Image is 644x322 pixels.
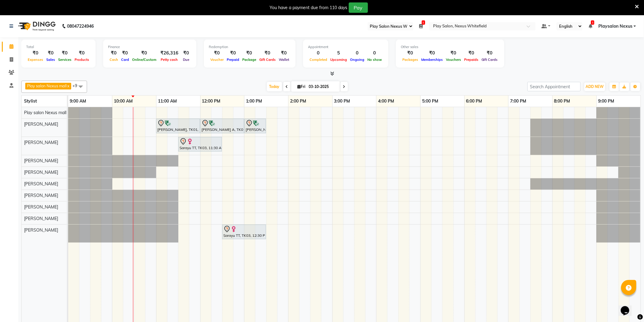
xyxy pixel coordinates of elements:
span: Cash [108,58,120,62]
span: Stylist [24,98,37,104]
span: Package [241,58,258,62]
div: Total [26,44,91,50]
span: ADD NEW [586,84,604,89]
span: Fri [296,84,307,89]
div: ₹0 [258,50,277,57]
span: Gift Cards [258,58,277,62]
div: ₹0 [420,50,444,57]
a: 3:00 PM [333,97,352,106]
span: Expenses [26,58,45,62]
iframe: chat widget [618,298,638,316]
span: Packages [401,58,420,62]
span: Memberships [420,58,444,62]
span: No show [366,58,383,62]
span: +9 [72,83,82,88]
a: 2:00 PM [289,97,308,106]
div: ₹0 [108,50,120,57]
div: ₹0 [181,50,191,57]
div: ₹0 [225,50,241,57]
div: ₹26,316 [158,50,181,57]
div: ₹0 [444,50,463,57]
div: ₹0 [57,50,73,57]
div: Other sales [401,44,499,50]
a: 9:00 AM [68,97,88,106]
span: Today [267,82,282,91]
div: ₹0 [277,50,291,57]
a: 4:00 PM [376,97,396,106]
div: Redemption [209,44,291,50]
div: Sarayu TT, TK03, 11:30 AM-12:30 PM, Hair Cut [DEMOGRAPHIC_DATA] (Senior Stylist) [179,138,221,151]
b: 08047224946 [67,18,94,35]
div: ₹0 [45,50,57,57]
a: 5:00 PM [421,97,440,106]
div: You have a payment due from 110 days [270,5,348,11]
img: logo [16,18,57,35]
a: 9:00 PM [597,97,616,106]
span: [PERSON_NAME] [24,158,58,163]
span: Playsalon Nexus [598,23,632,30]
a: 7:00 PM [509,97,528,106]
span: Upcoming [329,58,348,62]
span: [PERSON_NAME] [24,170,58,175]
div: [PERSON_NAME] A, TK02, 01:00 PM-01:30 PM, [PERSON_NAME] Shaping [245,120,265,132]
span: Due [181,58,191,62]
div: ₹0 [73,50,91,57]
span: Products [73,58,91,62]
div: ₹0 [241,50,258,57]
div: ₹0 [209,50,225,57]
span: Vouchers [444,58,463,62]
div: 0 [366,50,383,57]
div: 5 [329,50,348,57]
input: 2025-10-03 [307,82,338,91]
input: Search Appointment [527,82,581,91]
span: Wallet [277,58,291,62]
span: Ongoing [348,58,366,62]
span: 1 [591,20,594,25]
div: 0 [348,50,366,57]
span: Online/Custom [131,58,158,62]
div: [PERSON_NAME] A, TK02, 12:00 PM-01:00 PM, Hair Cut Men (Senior stylist) [201,120,243,132]
span: Services [57,58,73,62]
div: Finance [108,44,191,50]
span: Prepaid [225,58,241,62]
div: [PERSON_NAME], TK01, 11:00 AM-12:00 PM, Hair Cut Men (Senior stylist) [157,120,199,132]
a: 1:00 PM [244,97,264,106]
a: 1 [419,23,423,29]
a: 12:00 PM [201,97,222,106]
div: Appointment [308,44,383,50]
span: 1 [422,20,425,25]
a: 10:00 AM [112,97,134,106]
span: Gift Cards [480,58,499,62]
span: [PERSON_NAME] [24,121,58,127]
a: x [67,83,69,88]
a: 8:00 PM [553,97,572,106]
span: Completed [308,58,329,62]
a: 11:00 AM [156,97,178,106]
div: ₹0 [120,50,131,57]
span: Sales [45,58,57,62]
a: 6:00 PM [465,97,484,106]
span: Play salon Nexus mall [24,110,66,115]
span: [PERSON_NAME] [24,204,58,210]
span: [PERSON_NAME] [24,227,58,233]
div: ₹0 [480,50,499,57]
span: Voucher [209,58,225,62]
span: [PERSON_NAME] [24,140,58,145]
span: Play salon Nexus mall [27,83,67,88]
span: Petty cash [159,58,180,62]
span: [PERSON_NAME] [24,193,58,198]
span: Card [120,58,131,62]
a: 1 [589,23,592,29]
div: ₹0 [26,50,45,57]
span: [PERSON_NAME] [24,216,58,221]
button: ADD NEW [584,82,605,91]
span: [PERSON_NAME] [24,181,58,187]
div: 0 [308,50,329,57]
button: Pay [349,2,368,13]
span: Prepaids [463,58,480,62]
div: ₹0 [131,50,158,57]
div: Sarayu TT, TK03, 12:30 PM-01:30 PM, Hair Cut [DEMOGRAPHIC_DATA] (Senior Stylist) [223,226,265,238]
div: ₹0 [463,50,480,57]
div: ₹0 [401,50,420,57]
